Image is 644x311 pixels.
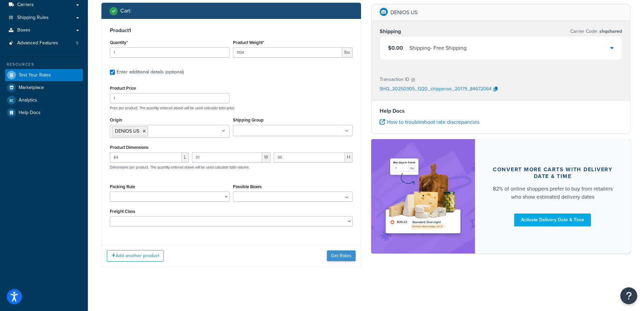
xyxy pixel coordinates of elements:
p: SHQ_20250905_1220_shipperws_20179_84672064 [380,84,492,94]
button: Get Rates [327,250,356,261]
label: Possible Boxes [233,184,262,189]
div: Resources [5,62,83,67]
p: Transaction ID [380,75,409,84]
span: L [182,152,189,162]
a: Help Docs [5,107,83,119]
label: Product Weight* [233,40,264,45]
a: How to troubleshoot rate discrepancies [380,118,479,126]
button: Add another product [107,250,164,262]
a: Boxes [5,24,83,37]
a: Shipping Rules [5,12,83,24]
label: Shipping Group [233,117,264,123]
span: Analytics [19,97,37,103]
p: Price per product. The quantity entered above will be used calculate total price. [108,106,354,110]
li: Advanced Features [5,37,83,49]
div: Shipping - Free Shipping [409,43,467,53]
a: Activate Delivery Date & Time [514,214,591,226]
label: Quantity* [110,40,128,45]
label: Product Dimensions [110,145,148,150]
span: $0.00 [388,44,403,52]
p: Dimensions per product. The quantity entered above will be used calculate total volume. [108,165,250,170]
input: Enter additional details (optional) [110,70,115,75]
span: Test Your Rates [19,72,51,78]
input: 0.0 [110,47,230,58]
h2: Cart : [120,8,132,14]
div: Enter additional details (optional) [117,67,184,77]
h3: Product 1 [110,27,353,34]
h4: Help Docs [380,107,622,115]
span: Boxes [17,27,30,33]
img: feature-image-ddt-36eae7f7280da8017bfb280eaccd9c446f90b1fe08728e4019434db127062ab4.png [381,149,465,243]
span: lbs [342,47,353,58]
a: Analytics [5,94,83,106]
span: shqshared [598,28,622,35]
span: 5 [76,40,78,46]
button: Open Resource Center [620,287,637,304]
p: DENIOS US [390,8,418,17]
label: Freight Class [110,209,135,214]
div: Convert more carts with delivery date & time [491,166,615,180]
p: Carrier Code: [570,27,622,36]
a: Test Your Rates [5,69,83,81]
h3: Shipping [380,28,401,35]
label: Product Price [110,86,136,91]
span: H [345,152,353,162]
span: Advanced Features [17,40,58,46]
div: 82% of online shoppers prefer to buy from retailers who show estimated delivery dates [491,185,615,201]
span: Marketplace [19,85,44,91]
label: Origin [110,117,122,123]
span: Shipping Rules [17,15,49,21]
span: Help Docs [19,110,41,116]
label: Packing Rule [110,184,135,189]
span: Carriers [17,2,34,8]
a: Advanced Features5 [5,37,83,49]
span: DENIOS US [115,128,139,135]
input: 0.00 [233,47,342,58]
a: Marketplace [5,82,83,94]
span: W [262,152,270,162]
